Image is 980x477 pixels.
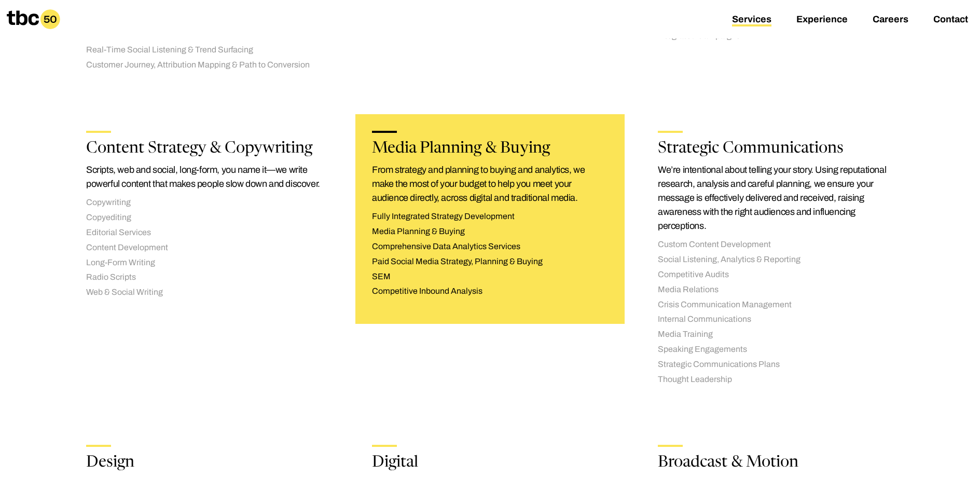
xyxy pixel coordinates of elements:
[86,287,322,298] li: Web & Social Writing
[372,163,608,205] p: From strategy and planning to buying and analytics, we make the most of your budget to help you m...
[372,211,608,222] li: Fully Integrated Strategy Development
[658,359,894,370] li: Strategic Communications Plans
[658,141,894,157] h2: Strategic Communications
[86,141,322,157] h2: Content Strategy & Copywriting
[372,455,608,471] h2: Digital
[658,163,894,233] p: We’re intentional about telling your story. Using reputational research, analysis and careful pla...
[86,45,322,56] li: Real-Time Social Listening & Trend Surfacing
[86,212,322,223] li: Copyediting
[86,257,322,268] li: Long-Form Writing
[658,239,894,250] li: Custom Content Development
[86,227,322,238] li: Editorial Services
[86,60,322,71] li: Customer Journey, Attribution Mapping & Path to Conversion
[372,286,608,297] li: Competitive Inbound Analysis
[372,141,608,157] h2: Media Planning & Buying
[658,344,894,355] li: Speaking Engagements
[658,374,894,385] li: Thought Leadership
[658,455,894,471] h2: Broadcast & Motion
[658,314,894,325] li: Internal Communications
[86,455,322,471] h2: Design
[658,284,894,295] li: Media Relations
[796,14,848,26] a: Experience
[873,14,908,26] a: Careers
[372,241,608,252] li: Comprehensive Data Analytics Services
[658,269,894,280] li: Competitive Audits
[86,272,322,283] li: Radio Scripts
[658,329,894,340] li: Media Training
[372,256,608,267] li: Paid Social Media Strategy, Planning & Buying
[658,254,894,265] li: Social Listening, Analytics & Reporting
[933,14,968,26] a: Contact
[86,163,322,191] p: Scripts, web and social, long-form, you name it—we write powerful content that makes people slow ...
[372,271,608,282] li: SEM
[86,197,322,208] li: Copywriting
[86,242,322,253] li: Content Development
[658,299,894,310] li: Crisis Communication Management
[372,226,608,237] li: Media Planning & Buying
[732,14,771,26] a: Services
